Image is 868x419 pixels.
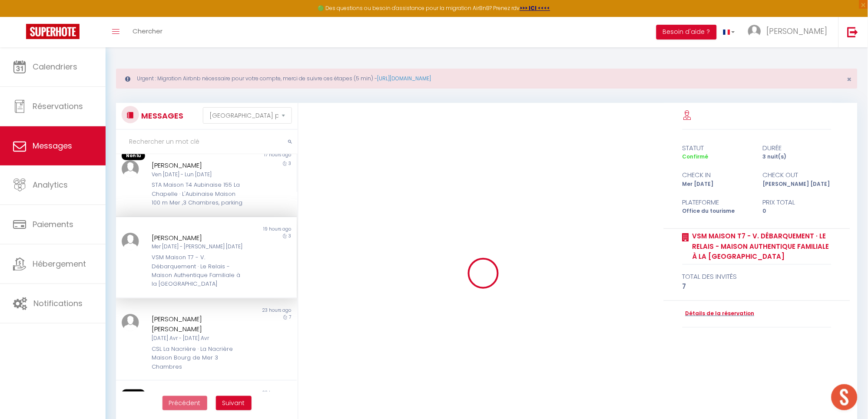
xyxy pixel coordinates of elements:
div: durée [757,143,837,153]
img: ... [122,233,139,250]
h3: MESSAGES [139,106,183,125]
div: Office du tourisme [677,207,757,215]
img: ... [748,25,761,38]
div: total des invités [682,271,832,282]
div: 23 hours ago [206,307,297,314]
span: Suivant [222,399,245,407]
div: 19 hours ago [206,226,297,233]
span: Précédent [169,399,201,407]
div: Urgent : Migration Airbnb nécessaire pour votre compte, merci de suivre ces étapes (5 min) - [116,69,858,89]
a: ... [PERSON_NAME] [742,17,838,47]
span: Notifications [33,298,83,309]
a: [URL][DOMAIN_NAME] [377,75,431,82]
div: Ouvrir le chat [832,384,858,410]
div: check out [757,170,837,180]
div: Plateforme [677,197,757,208]
div: 3 nuit(s) [757,153,837,161]
img: ... [122,160,139,178]
div: [PERSON_NAME] [DATE] [757,180,837,188]
div: 0 [757,207,837,215]
div: Mer [DATE] [677,180,757,188]
div: 7 [682,281,832,292]
div: Prix total [757,197,837,208]
span: 3 [288,160,291,167]
button: Close [847,76,852,83]
button: Next [216,396,252,411]
a: VSM Maison T7 - V. Débarquement · Le Relais - Maison Authentique Familiale à la [GEOGRAPHIC_DATA] [689,231,832,262]
span: Paiements [33,219,73,230]
div: VSM Maison T7 - V. Débarquement · Le Relais - Maison Authentique Familiale à la [GEOGRAPHIC_DATA] [152,253,246,289]
a: Chercher [126,17,169,47]
div: 17 hours ago [206,152,297,160]
img: ... [122,314,139,331]
input: Rechercher un mot clé [116,130,298,154]
span: × [847,74,852,85]
span: Non lu [122,152,145,160]
span: Réservations [33,101,83,112]
span: Analytics [33,179,68,190]
span: 7 [289,314,291,320]
img: Super Booking [26,24,80,39]
span: Chercher [133,26,162,36]
span: Non lu [122,389,145,398]
div: Ven [DATE] - Lun [DATE] [152,171,246,179]
div: STA Maison T4 Aubinaise 155 La Chapelle · L'Aubinaise Maison 100 m Mer ,3 Chambres, parking [152,181,246,207]
img: logout [848,26,858,37]
button: Besoin d'aide ? [656,25,717,40]
a: >>> ICI <<<< [520,4,550,12]
div: Mer [DATE] - [PERSON_NAME] [DATE] [152,243,246,251]
div: [PERSON_NAME] [152,160,246,171]
span: [PERSON_NAME] [767,26,828,36]
div: [PERSON_NAME] [152,233,246,243]
span: Hébergement [33,258,86,269]
span: Calendriers [33,61,77,72]
div: 23 hours ago [206,389,297,398]
div: check in [677,170,757,180]
button: Previous [162,396,207,411]
span: Confirmé [682,153,709,160]
span: 3 [288,233,291,239]
div: [DATE] Avr - [DATE] Avr [152,334,246,343]
a: Détails de la réservation [682,310,755,318]
span: Messages [33,140,72,151]
div: statut [677,143,757,153]
div: [PERSON_NAME] [PERSON_NAME] [152,314,246,334]
div: CSL La Nacrière · La Nacrière Maison Bourg de Mer 3 Chambres [152,345,246,371]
